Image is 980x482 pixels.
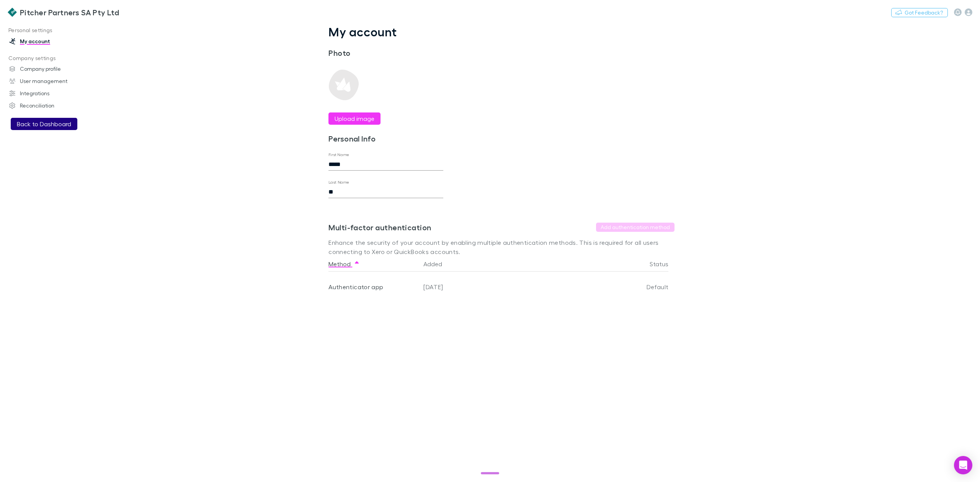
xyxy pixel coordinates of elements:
[2,87,109,99] a: Integrations
[328,24,675,39] h1: My account
[8,8,17,17] img: Pitcher Partners SA Pty Ltd's Logo
[328,272,417,302] div: Authenticator app
[3,3,124,21] a: Pitcher Partners SA Pty Ltd
[420,272,599,302] div: [DATE]
[2,54,109,63] p: Company settings
[328,223,431,232] h3: Multi-factor authentication
[2,35,109,47] a: My account
[2,99,109,112] a: Reconciliation
[20,8,119,17] h3: Pitcher Partners SA Pty Ltd
[2,63,109,75] a: Company profile
[2,75,109,87] a: User management
[11,118,77,130] button: Back to Dashboard
[328,70,359,100] img: Preview
[2,26,109,35] p: Personal settings
[335,114,374,123] label: Upload image
[328,152,350,158] label: First Name
[423,256,451,272] button: Added
[599,272,668,302] div: Default
[328,48,443,57] h3: Photo
[328,256,360,272] button: Method
[891,8,948,17] button: Got Feedback?
[328,134,443,143] h3: Personal Info
[328,238,675,256] p: Enhance the security of your account by enabling multiple authentication methods. This is require...
[596,223,675,232] button: Add authentication method
[650,256,678,272] button: Status
[954,456,972,474] div: Open Intercom Messenger
[328,112,381,125] button: Upload image
[328,179,350,185] label: Last Name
